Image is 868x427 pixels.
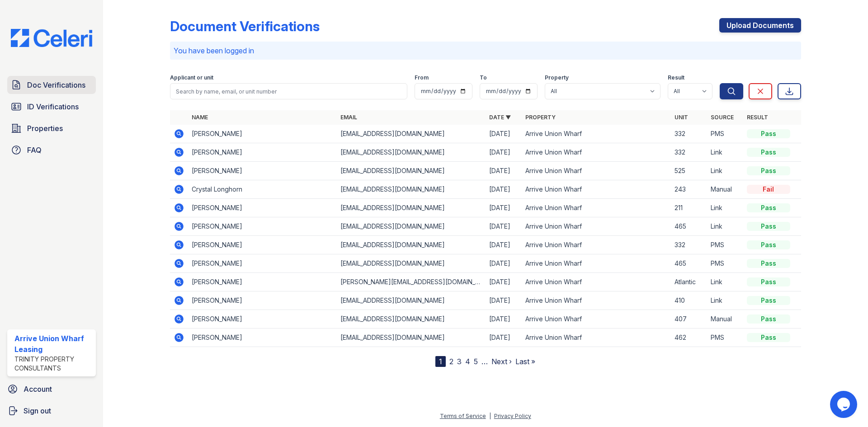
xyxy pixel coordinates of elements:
td: 410 [671,291,707,310]
img: CE_Logo_Blue-a8612792a0a2168367f1c8372b55b34899dd931a85d93a1a3d3e32e68fde9ad4.png [4,29,99,47]
td: Link [707,199,743,217]
td: 332 [671,125,707,143]
td: 332 [671,143,707,162]
a: Terms of Service [440,413,486,419]
label: Result [668,74,684,81]
td: [PERSON_NAME] [188,273,337,291]
td: [PERSON_NAME] [188,310,337,328]
td: [EMAIL_ADDRESS][DOMAIN_NAME] [337,291,486,310]
td: [PERSON_NAME] [188,291,337,310]
a: Sign out [4,402,99,420]
div: Pass [747,240,790,249]
div: Pass [747,166,790,175]
td: 332 [671,236,707,254]
td: Arrive Union Wharf [522,254,670,273]
td: [EMAIL_ADDRESS][DOMAIN_NAME] [337,236,486,254]
td: [EMAIL_ADDRESS][DOMAIN_NAME] [337,199,486,217]
td: [EMAIL_ADDRESS][DOMAIN_NAME] [337,328,486,347]
td: [PERSON_NAME] [188,236,337,254]
td: 465 [671,254,707,273]
td: [PERSON_NAME] [188,328,337,347]
input: Search by name, email, or unit number [170,83,407,99]
td: [EMAIL_ADDRESS][DOMAIN_NAME] [337,125,486,143]
td: Arrive Union Wharf [522,125,670,143]
td: [DATE] [486,254,522,273]
td: [PERSON_NAME] [188,199,337,217]
a: 4 [465,357,470,366]
td: Link [707,217,743,236]
td: [DATE] [486,291,522,310]
a: Source [711,114,734,121]
a: Date ▼ [489,114,511,121]
span: FAQ [27,145,42,155]
label: Applicant or unit [170,74,213,81]
div: Pass [747,333,790,342]
label: From [415,74,429,81]
td: [PERSON_NAME][EMAIL_ADDRESS][DOMAIN_NAME] [337,273,486,291]
td: PMS [707,125,743,143]
td: Crystal Longhorn [188,180,337,199]
td: Arrive Union Wharf [522,236,670,254]
a: Result [747,114,768,121]
div: Trinity Property Consultants [14,355,92,373]
label: Property [545,74,569,81]
div: 1 [435,356,446,367]
span: Doc Verifications [27,80,85,90]
a: Next › [491,357,512,366]
div: Fail [747,185,790,194]
td: [DATE] [486,125,522,143]
td: [PERSON_NAME] [188,143,337,162]
td: Atlantic [671,273,707,291]
td: Arrive Union Wharf [522,291,670,310]
td: 462 [671,328,707,347]
td: Manual [707,310,743,328]
td: [EMAIL_ADDRESS][DOMAIN_NAME] [337,143,486,162]
div: Pass [747,203,790,212]
span: Properties [27,123,63,134]
a: Unit [675,114,688,121]
td: [DATE] [486,143,522,162]
a: 5 [474,357,478,366]
td: [DATE] [486,217,522,236]
a: FAQ [7,141,96,159]
td: Arrive Union Wharf [522,180,670,199]
a: Account [4,380,99,398]
label: To [480,74,487,81]
a: Name [192,114,208,121]
div: Document Verifications [170,18,320,34]
td: Link [707,143,743,162]
td: Manual [707,180,743,199]
a: 2 [449,357,453,366]
a: ID Verifications [7,98,96,116]
td: [EMAIL_ADDRESS][DOMAIN_NAME] [337,162,486,180]
td: [EMAIL_ADDRESS][DOMAIN_NAME] [337,180,486,199]
td: Link [707,273,743,291]
div: Pass [747,296,790,305]
td: [EMAIL_ADDRESS][DOMAIN_NAME] [337,310,486,328]
td: [DATE] [486,273,522,291]
td: [PERSON_NAME] [188,162,337,180]
td: [DATE] [486,199,522,217]
a: Upload Documents [719,18,801,33]
div: Pass [747,148,790,157]
span: Sign out [24,405,51,416]
td: 525 [671,162,707,180]
td: PMS [707,254,743,273]
td: Arrive Union Wharf [522,328,670,347]
td: Arrive Union Wharf [522,273,670,291]
span: ID Verifications [27,101,79,112]
td: [PERSON_NAME] [188,217,337,236]
a: Properties [7,119,96,137]
a: Email [340,114,357,121]
a: Privacy Policy [494,413,531,419]
a: Last » [515,357,535,366]
td: [EMAIL_ADDRESS][DOMAIN_NAME] [337,254,486,273]
td: Arrive Union Wharf [522,199,670,217]
td: Arrive Union Wharf [522,310,670,328]
a: Doc Verifications [7,76,96,94]
td: 465 [671,217,707,236]
div: Pass [747,129,790,138]
span: Account [24,384,52,394]
a: 3 [457,357,462,366]
td: Arrive Union Wharf [522,217,670,236]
